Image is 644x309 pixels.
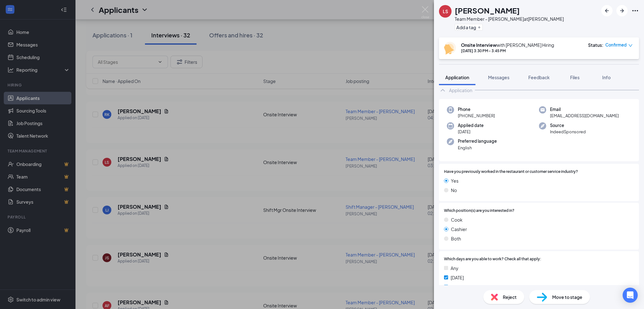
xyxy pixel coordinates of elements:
[458,129,484,135] span: [DATE]
[503,294,517,301] span: Reject
[461,48,554,53] div: [DATE] 3:30 PM - 3:45 PM
[444,169,578,175] span: Have you previously worked in the restaurant or customer service industry?
[605,42,627,48] span: Confirmed
[616,5,628,16] button: ArrowRight
[455,16,564,22] div: Team Member - [PERSON_NAME] at [PERSON_NAME]
[451,177,458,184] span: Yes
[451,284,464,290] span: [DATE]
[449,87,472,93] div: Application
[618,7,626,14] svg: ArrowRight
[458,113,495,119] span: [PHONE_NUMBER]
[550,122,586,129] span: Source
[451,274,464,281] span: [DATE]
[443,8,448,14] div: LS
[550,113,619,119] span: [EMAIL_ADDRESS][DOMAIN_NAME]
[439,86,447,94] svg: ChevronUp
[458,145,497,151] span: English
[451,226,467,233] span: Cashier
[444,208,514,214] span: Which position(s) are you interested in?
[461,42,497,48] b: Onsite Interview
[458,106,495,113] span: Phone
[631,7,639,14] svg: Ellipses
[451,187,457,194] span: No
[603,7,611,14] svg: ArrowLeftNew
[458,138,497,144] span: Preferred language
[628,43,633,48] span: down
[550,106,619,113] span: Email
[623,288,638,303] div: Open Intercom Messenger
[601,5,613,16] button: ArrowLeftNew
[461,42,554,48] div: with [PERSON_NAME] Hiring
[570,74,580,80] span: Files
[528,74,550,80] span: Feedback
[588,42,603,48] div: Status :
[455,24,483,30] button: PlusAdd a tag
[455,5,520,16] h1: [PERSON_NAME]
[550,129,586,135] span: IndeedSponsored
[458,122,484,129] span: Applied date
[451,235,461,242] span: Both
[444,256,541,262] span: Which days are you able to work? Check all that apply:
[602,74,611,80] span: Info
[477,25,481,29] svg: Plus
[488,74,509,80] span: Messages
[445,74,469,80] span: Application
[552,294,582,301] span: Move to stage
[451,216,463,223] span: Cook
[451,265,458,272] span: Any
